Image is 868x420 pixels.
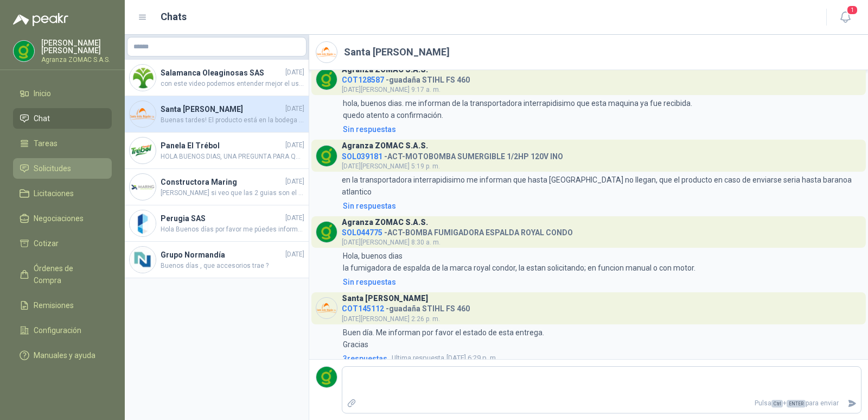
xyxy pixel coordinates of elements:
[130,247,156,273] img: Company Logo
[34,299,74,311] span: Remisiones
[14,41,34,61] img: Company Logo
[13,13,68,26] img: Logo peakr
[161,152,304,162] span: HOLA BUENOS DIAS, UNA PREGUNTA PARA QUE [PERSON_NAME] ES EL YOYO, YA QUE ES EL SISTEMA NO ME ARRO...
[161,261,304,271] span: Buenos días , que accesorios trae ?
[13,295,112,316] a: Remisiones
[342,225,573,236] h4: - ACT-BOMBA FUMIGADORA ESPALDA ROYAL CONDO
[125,96,309,133] a: Company LogoSanta [PERSON_NAME][DATE]Buenas tardes! El producto está en la bodega de interrapidis...
[13,183,112,204] a: Licitaciones
[34,237,59,249] span: Cotizar
[392,353,497,363] span: [DATE] 6:29 p. m.
[342,174,861,198] p: en la transportadora interrapidisimo me informan que hasta [GEOGRAPHIC_DATA] no llegan, que el pr...
[161,9,187,24] h1: Chats
[316,69,337,90] img: Company Logo
[34,262,101,286] span: Órdenes de Compra
[161,140,283,152] h4: Panela El Trébol
[130,174,156,200] img: Company Logo
[342,143,428,149] h3: Agranza ZOMAC S.A.S.
[161,79,304,89] span: con este video podemos entender mejor el uso de la cuchilla: [URL][DOMAIN_NAME]
[343,327,546,350] p: Buen día. Me informan por favor el estado de esta entrega. Gracias
[342,67,428,73] h3: Agranza ZOMAC S.A.S.
[285,140,304,151] span: [DATE]
[161,176,283,188] h4: Constructora Maring
[34,137,58,149] span: Tareas
[341,276,861,288] a: Sin respuestas
[285,249,304,260] span: [DATE]
[285,213,304,223] span: [DATE]
[13,108,112,129] a: Chat
[342,73,470,83] h4: - guadaña STIHL FS 460
[343,250,695,274] p: Hola, buenos dias la fumigadora de espalda de la marca royal condor, la estan solicitando; en fun...
[285,67,304,78] span: [DATE]
[161,249,283,261] h4: Grupo Normandía
[316,298,337,318] img: Company Logo
[125,242,309,278] a: Company LogoGrupo Normandía[DATE]Buenos días , que accesorios trae ?
[13,133,112,154] a: Tareas
[161,224,304,235] span: Hola Buenos días por favor me púedes informar si la sopladora no viene con esta pieza, ya que no ...
[342,149,563,160] h4: - ACT-MOTOBOMBA SUMERGIBLE 1/2HP 120V INO
[342,162,440,170] span: [DATE][PERSON_NAME] 5:19 p. m.
[130,101,156,127] img: Company Logo
[342,302,470,312] h4: - guadaña STIHL FS 460
[125,60,309,96] a: Company LogoSalamanca Oleaginosas SAS[DATE]con este video podemos entender mejor el uso de la cuc...
[316,367,337,387] img: Company Logo
[343,353,387,365] span: 3 respuesta s
[13,158,112,179] a: Solicitudes
[341,123,861,135] a: Sin respuestas
[125,169,309,205] a: Company LogoConstructora Maring[DATE][PERSON_NAME] si veo que las 2 guias son el mismo numero est...
[13,83,112,104] a: Inicio
[125,205,309,242] a: Company LogoPerugia SAS[DATE]Hola Buenos días por favor me púedes informar si la sopladora no vie...
[130,65,156,91] img: Company Logo
[342,76,384,84] span: COT128587
[342,394,361,413] label: Adjuntar archivos
[34,87,51,99] span: Inicio
[341,200,861,212] a: Sin respuestas
[161,103,283,115] h4: Santa [PERSON_NAME]
[13,233,112,254] a: Cotizar
[34,212,84,224] span: Negociaciones
[342,220,428,225] h3: Agranza ZOMAC S.A.S.
[316,42,337,62] img: Company Logo
[161,188,304,198] span: [PERSON_NAME] si veo que las 2 guias son el mismo numero esta en entrega desde [DATE] pero nada q...
[342,315,440,323] span: [DATE][PERSON_NAME] 2:26 p. m.
[361,394,844,413] p: Pulsa + para enviar
[771,400,783,408] span: Ctrl
[342,152,382,161] span: SOL039181
[161,115,304,126] span: Buenas tardes! El producto está en la bodega de interrapidisimo en Pradera, nos indican que no pu...
[13,208,112,229] a: Negociaciones
[392,353,444,363] span: Ultima respuesta
[34,324,81,336] span: Configuración
[161,67,283,79] h4: Salamanca Oleaginosas SAS
[316,222,337,242] img: Company Logo
[343,276,396,288] div: Sin respuestas
[130,210,156,236] img: Company Logo
[34,162,71,174] span: Solicitudes
[34,112,50,124] span: Chat
[13,320,112,341] a: Configuración
[125,133,309,169] a: Company LogoPanela El Trébol[DATE]HOLA BUENOS DIAS, UNA PREGUNTA PARA QUE [PERSON_NAME] ES EL YOY...
[835,8,855,27] button: 1
[41,39,112,54] p: [PERSON_NAME] [PERSON_NAME]
[343,97,694,121] p: hola, buenos dias. me informan de la transportadora interrapidisimo que esta maquina ya fue recib...
[34,349,95,361] span: Manuales y ayuda
[285,177,304,187] span: [DATE]
[130,137,156,164] img: Company Logo
[41,57,112,63] p: Agranza ZOMAC S.A.S.
[846,5,858,15] span: 1
[343,200,396,212] div: Sin respuestas
[342,296,428,302] h3: Santa [PERSON_NAME]
[342,228,382,237] span: SOL044775
[344,45,450,60] h2: Santa [PERSON_NAME]
[161,212,283,224] h4: Perugia SAS
[342,304,384,313] span: COT145112
[343,123,396,135] div: Sin respuestas
[316,146,337,166] img: Company Logo
[843,394,861,413] button: Enviar
[13,345,112,366] a: Manuales y ayuda
[34,187,74,199] span: Licitaciones
[13,258,112,291] a: Órdenes de Compra
[342,86,441,93] span: [DATE][PERSON_NAME] 9:17 a. m.
[341,353,861,365] a: 3respuestasUltima respuesta[DATE] 6:29 p. m.
[787,400,806,408] span: ENTER
[285,104,304,114] span: [DATE]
